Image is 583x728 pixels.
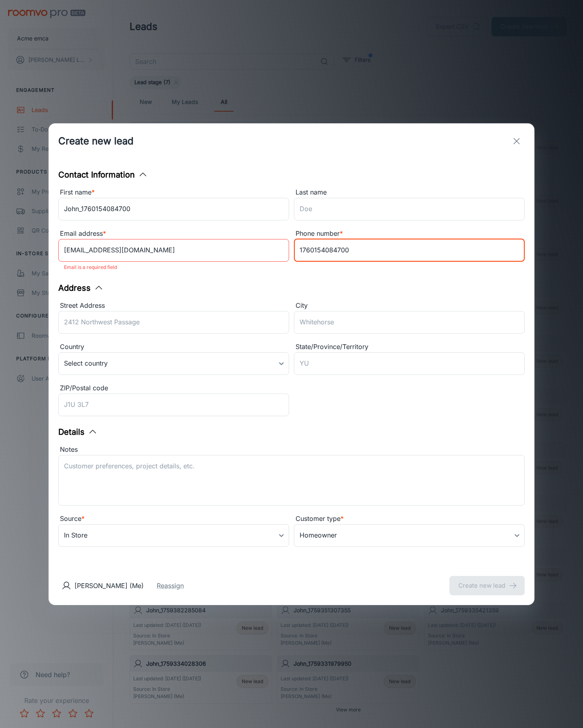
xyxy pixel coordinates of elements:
input: Doe [294,198,525,220]
div: In Store [58,524,289,547]
div: Customer type [294,514,525,524]
p: Email is a required field [64,262,283,272]
div: Country [58,342,289,352]
p: [PERSON_NAME] (Me) [74,581,144,590]
input: YU [294,352,525,375]
div: Street Address [58,301,289,311]
div: ZIP/Postal code [58,383,289,394]
div: State/Province/Territory [294,342,525,352]
div: Select country [58,352,289,375]
div: Phone number [294,229,525,239]
button: Contact Information [58,169,148,181]
button: Address [58,282,104,294]
div: Source [58,514,289,524]
div: First name [58,187,289,198]
input: myname@example.com [58,239,289,262]
button: Reassign [157,581,184,590]
input: John [58,198,289,220]
input: +1 439-123-4567 [294,239,525,262]
input: J1U 3L7 [58,394,289,416]
h1: Create new lead [58,134,134,148]
input: Whitehorse [294,311,525,334]
div: Notes [58,444,525,455]
div: Email address [58,229,289,239]
input: 2412 Northwest Passage [58,311,289,334]
div: Last name [294,187,525,198]
button: exit [509,133,525,149]
button: Details [58,426,98,438]
div: Homeowner [294,524,525,547]
div: City [294,301,525,311]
